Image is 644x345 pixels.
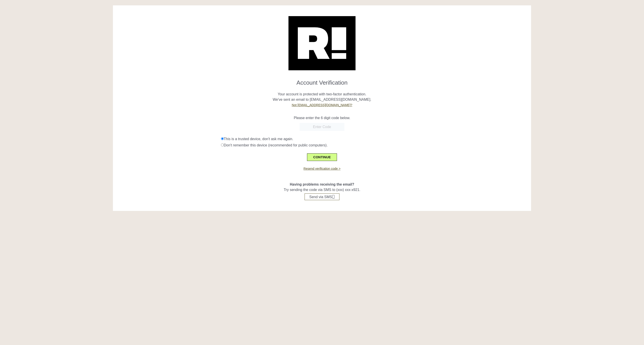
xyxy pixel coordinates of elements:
div: This is a trusted device, don't ask me again. [221,136,528,142]
a: Resend verification code > [303,167,340,170]
button: CONTINUE [307,153,337,161]
div: Try sending the code via SMS to (xxx) xxx-x921. [116,171,528,200]
input: Enter Code [300,123,344,131]
p: Please enter the 6 digit code below. [116,115,528,121]
img: Retention.com [288,16,356,70]
a: Not [EMAIL_ADDRESS][DOMAIN_NAME]? [292,103,352,107]
button: Send via SMS [305,193,339,200]
span: Having problems receiving the email? [290,182,354,186]
h1: Account Verification [116,76,528,86]
p: Your account is protected with two-factor authentication. We've sent an email to [EMAIL_ADDRESS][... [116,86,528,108]
div: Don't remember this device (recommended for public computers). [221,143,528,148]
